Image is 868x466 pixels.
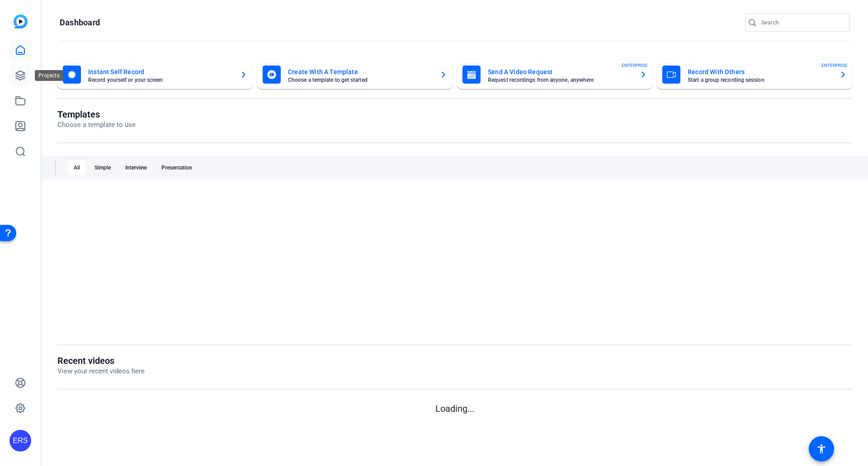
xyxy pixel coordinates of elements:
mat-icon: accessibility [816,443,827,454]
h1: Dashboard [60,17,100,28]
mat-card-title: Send A Video Request [488,66,632,77]
img: blue-gradient.svg [14,14,28,28]
mat-card-subtitle: Start a group recording session [688,77,832,83]
div: All [68,160,85,175]
mat-card-subtitle: Record yourself or your screen [88,77,233,83]
input: Search [761,17,843,28]
mat-card-title: Instant Self Record [88,66,233,77]
div: Projects [35,70,63,81]
span: ENTERPRISE [821,62,848,69]
mat-card-subtitle: Request recordings from anyone, anywhere [488,77,632,83]
p: View your recent videos here [57,366,145,377]
button: Create With A TemplateChoose a template to get started [257,60,453,89]
button: Record With OthersStart a group recording sessionENTERPRISE [657,60,852,89]
mat-card-subtitle: Choose a template to get started [288,77,433,83]
p: Choose a template to use [57,120,136,130]
div: ERS [9,430,31,452]
mat-card-title: Create With A Template [288,66,433,77]
button: Send A Video RequestRequest recordings from anyone, anywhereENTERPRISE [457,60,652,89]
p: Loading... [57,402,852,415]
span: ENTERPRISE [622,62,648,69]
h1: Templates [57,109,136,120]
div: Simple [89,160,116,175]
h1: Recent videos [57,355,145,366]
button: Instant Self RecordRecord yourself or your screen [57,60,253,89]
div: Interview [120,160,152,175]
mat-card-title: Record With Others [688,66,832,77]
div: Presentation [156,160,198,175]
